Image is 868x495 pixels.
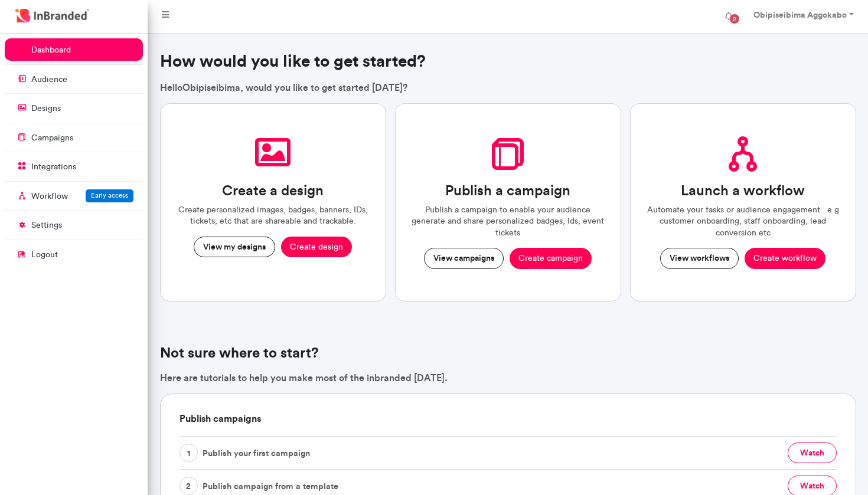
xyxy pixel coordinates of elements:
p: Publish a campaign to enable your audience generate and share personalized badges, Ids, event tic... [410,204,606,239]
a: WorkflowEarly access [5,185,143,207]
a: integrations [5,155,143,178]
h3: How would you like to get started? [160,51,856,71]
span: Publish your first campaign [203,444,310,462]
a: campaigns [5,126,143,149]
button: Create campaign [510,248,592,269]
p: audience [31,74,67,86]
a: Obipiseibima Aggokabo [742,5,863,28]
h4: Not sure where to start? [160,345,856,362]
button: View campaigns [424,248,504,269]
button: View workflows [660,248,739,269]
span: 2 [730,14,739,24]
p: dashboard [31,44,71,56]
button: watch [788,442,837,463]
p: campaigns [31,132,73,144]
h6: Publish campaigns [180,394,837,436]
button: 2 [716,5,742,28]
p: Automate your tasks or audience engagement . e.g customer onboarding, staff onboarding, lead conv... [645,204,841,239]
a: designs [5,97,143,119]
button: Create design [281,237,352,258]
strong: Obipiseibima Aggokabo [753,9,847,20]
p: integrations [31,161,76,173]
button: View my designs [194,237,275,258]
a: audience [5,68,143,90]
p: Here are tutorials to help you make most of the inbranded [DATE]. [160,371,856,384]
span: Publish campaign from a template [203,477,338,495]
a: dashboard [5,38,143,61]
span: 2 [180,477,198,495]
h3: Launch a workflow [681,182,805,199]
h3: Create a design [222,182,324,199]
p: logout [31,249,58,261]
iframe: chat widget [644,303,856,442]
button: Create workflow [745,248,825,269]
p: Hello Obipiseibima , would you like to get started [DATE]? [160,81,856,94]
p: designs [31,103,61,114]
span: Early access [91,191,128,199]
img: InBranded Logo [12,6,92,25]
p: Workflow [31,191,68,202]
iframe: chat widget [818,448,856,483]
a: settings [5,214,143,236]
span: 1 [180,444,198,462]
h3: Publish a campaign [445,182,570,199]
p: settings [31,219,62,231]
p: Create personalized images, badges, banners, IDs, tickets, etc that are shareable and trackable. [175,204,371,227]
